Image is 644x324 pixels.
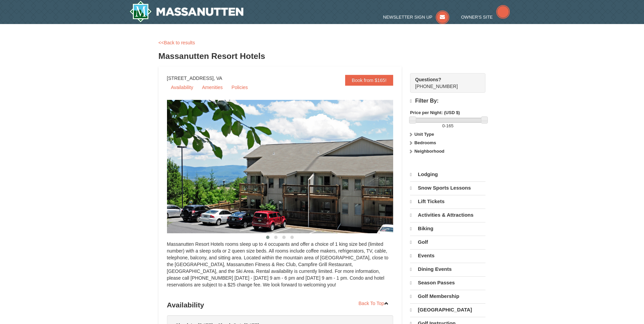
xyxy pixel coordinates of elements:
[167,82,197,92] a: Availability
[415,76,473,89] span: [PHONE_NUMBER]
[410,168,485,181] a: Lodging
[415,77,441,82] strong: Questions?
[410,263,485,276] a: Dining Events
[414,140,436,145] strong: Bedrooms
[167,100,410,233] img: 19219026-1-e3b4ac8e.jpg
[414,149,445,154] strong: Neighborhood
[461,15,493,20] span: Owner's Site
[410,195,485,208] a: Lift Tickets
[410,110,460,115] strong: Price per Night: (USD $)
[461,15,510,20] a: Owner's Site
[159,49,486,63] h3: Massanutten Resort Hotels
[414,132,434,137] strong: Unit Type
[167,241,393,295] div: Massanutten Resort Hotels rooms sleep up to 4 occupants and offer a choice of 1 king size bed (li...
[383,15,449,20] a: Newsletter Sign Up
[410,222,485,235] a: Biking
[129,1,244,22] img: Massanutten Resort Logo
[167,298,393,312] h3: Availability
[410,181,485,194] a: Snow Sports Lessons
[383,15,432,20] span: Newsletter Sign Up
[410,209,485,221] a: Activities & Attractions
[410,236,485,249] a: Golf
[198,82,226,92] a: Amenities
[410,123,485,129] label: -
[129,1,244,22] a: Massanutten Resort
[442,123,445,128] span: 0
[410,276,485,289] a: Season Passes
[354,298,393,308] a: Back To Top
[410,303,485,316] a: [GEOGRAPHIC_DATA]
[345,75,393,86] a: Book from $165!
[410,249,485,262] a: Events
[410,98,485,104] h4: Filter By:
[410,290,485,303] a: Golf Membership
[228,82,252,92] a: Policies
[446,123,454,128] span: 165
[159,40,195,45] a: <<Back to results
